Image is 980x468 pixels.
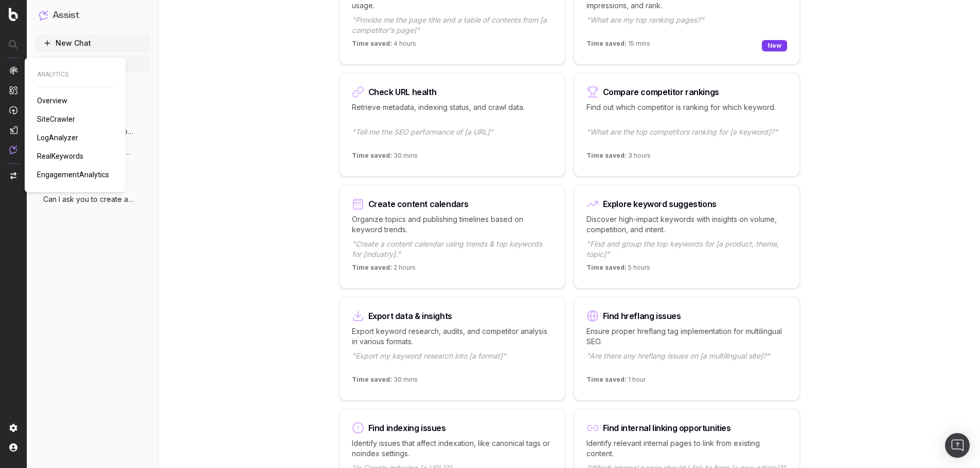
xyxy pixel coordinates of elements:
p: 1 hour [586,376,646,388]
span: Time saved: [586,376,627,383]
p: Ensure proper hreflang tag implementation for multilingual SEO. [586,326,787,347]
div: Find hreflang issues [603,312,681,320]
p: Export keyword research, audits, and competitor analysis in various formats. [352,326,553,347]
img: Intelligence [9,86,17,95]
p: "Are there any hreflang issues on [a multilingual site]?" [586,351,787,371]
a: Overview [37,96,72,106]
span: Overview [37,97,67,105]
div: Create content calendars [368,200,469,208]
div: Explore keyword suggestions [603,200,717,208]
img: Analytics [9,66,17,74]
img: Switch project [10,172,16,179]
div: Check URL health [368,88,437,96]
img: Botify logo [9,8,18,21]
p: 5 hours [586,264,650,276]
p: Find out which competitor is ranking for which keyword. [586,102,787,123]
div: Compare competitor rankings [603,88,719,96]
p: "Provide me the page title and a table of contents from [a competitor's page]" [352,15,553,35]
p: "What are my top ranking pages?" [586,15,787,35]
span: Time saved: [352,264,392,271]
p: "Export my keyword research into [a format]" [352,351,553,371]
span: Time saved: [352,376,392,383]
p: Retrieve metadata, indexing status, and crawl data. [352,102,553,123]
span: Time saved: [352,152,392,159]
div: Find indexing issues [368,424,446,432]
img: Studio [9,126,17,134]
p: Discover high-impact keywords with insights on volume, competition, and intent. [586,214,787,235]
div: Find internal linking opportunities [603,424,731,432]
div: Open Intercom Messenger [945,433,970,458]
img: Setting [9,424,17,432]
p: 2 hours [352,264,416,276]
p: Identify issues that affect indexation, like canonical tags or noindex settings. [352,438,553,459]
p: "Tell me the SEO performance of [a URL]" [352,127,553,147]
p: 30 mins [352,376,418,388]
button: New Chat [35,35,150,51]
img: Assist [39,10,48,20]
h1: Assist [52,8,79,23]
span: LogAnalyzer [37,134,78,142]
span: EngagementAnalytics [37,171,109,179]
p: 15 mins [586,40,650,52]
p: "Create a content calendar using trends & top keywords for [industry]." [352,239,553,259]
span: Time saved: [352,40,392,47]
p: 3 hours [586,152,651,164]
span: Time saved: [586,152,627,159]
div: Export data & insights [368,312,452,320]
span: SiteCrawler [37,115,75,123]
div: New [762,40,787,51]
img: Activation [9,106,17,115]
span: Time saved: [586,264,627,271]
span: RealKeywords [37,152,83,160]
p: "Find and group the top keywords for [a product, theme, topic]" [586,239,787,259]
p: "What are the top competitors ranking for [a keyword]?" [586,127,787,147]
a: LogAnalyzer [37,133,82,143]
a: How to use Assist [35,55,150,72]
img: My account [9,443,17,452]
p: 30 mins [352,152,418,164]
a: SiteCrawler [37,114,79,124]
img: Assist [9,145,17,154]
span: Time saved: [586,40,627,47]
p: Identify relevant internal pages to link from existing content. [586,438,787,459]
a: RealKeywords [37,151,87,161]
button: Assist [39,8,146,23]
p: Organize topics and publishing timelines based on keyword trends. [352,214,553,235]
p: 4 hours [352,40,416,52]
span: ANALYTICS [37,70,113,79]
a: EngagementAnalytics [37,170,113,180]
